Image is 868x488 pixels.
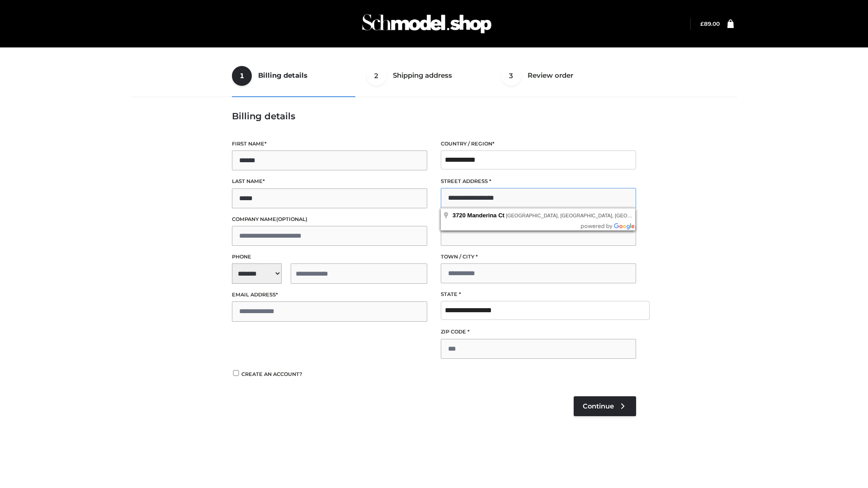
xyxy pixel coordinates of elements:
[700,20,720,27] a: £89.00
[232,215,427,224] label: Company name
[276,216,307,222] span: (optional)
[574,396,636,416] a: Continue
[232,291,427,299] label: Email address
[241,371,302,377] span: Create an account?
[232,111,636,122] h3: Billing details
[441,177,636,186] label: Street address
[467,212,505,219] span: Manderina Ct
[700,20,720,27] bdi: 89.00
[232,370,240,376] input: Create an account?
[700,20,704,27] span: £
[506,213,667,218] span: [GEOGRAPHIC_DATA], [GEOGRAPHIC_DATA], [GEOGRAPHIC_DATA]
[232,253,427,261] label: Phone
[441,328,636,336] label: ZIP Code
[583,402,614,410] span: Continue
[441,253,636,261] label: Town / City
[441,140,636,148] label: Country / Region
[232,140,427,148] label: First name
[359,6,495,42] img: Schmodel Admin 964
[453,212,466,219] span: 3720
[232,177,427,186] label: Last name
[441,290,636,299] label: State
